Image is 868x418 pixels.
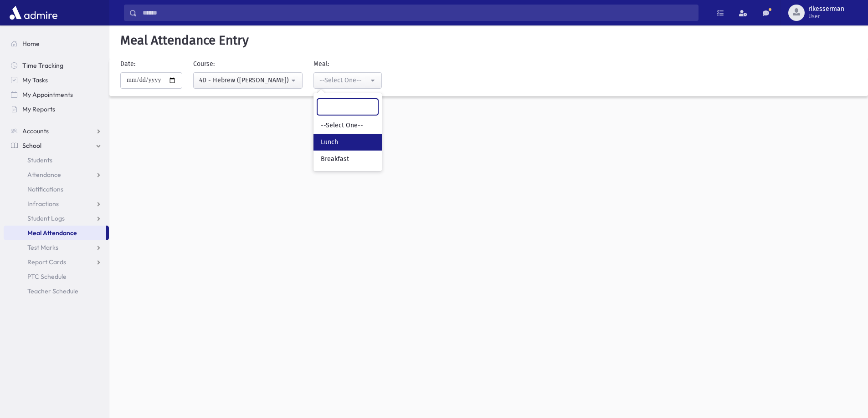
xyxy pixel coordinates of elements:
[137,5,698,21] input: Search
[199,76,289,85] div: 4D - Hebrew ([PERSON_NAME])
[193,72,303,89] button: 4D - Hebrew (Morah Besser)
[4,284,109,298] a: Teacher Schedule
[4,226,106,240] a: Meal Attendance
[4,255,109,269] a: Report Cards
[319,76,369,85] div: --Select One--
[27,243,58,252] span: Test Marks
[4,196,109,211] a: Infractions
[808,5,844,13] span: rlkesserman
[4,58,109,73] a: Time Tracking
[4,138,109,153] a: School
[4,211,109,226] a: Student Logs
[27,200,59,208] span: Infractions
[22,141,41,150] span: School
[317,99,378,115] input: Search
[27,272,67,281] span: PTC Schedule
[4,153,109,167] a: Students
[321,155,349,164] span: Breakfast
[4,269,109,284] a: PTC Schedule
[22,91,73,99] span: My Appointments
[4,73,109,87] a: My Tasks
[321,121,363,130] span: --Select One--
[321,138,338,147] span: Lunch
[4,102,109,116] a: My Reports
[4,240,109,255] a: Test Marks
[193,59,215,69] label: Course:
[27,287,78,295] span: Teacher Schedule
[808,13,844,20] span: User
[27,156,52,164] span: Students
[4,36,109,51] a: Home
[22,76,48,84] span: My Tasks
[27,229,77,237] span: Meal Attendance
[313,59,329,69] label: Meal:
[27,214,65,222] span: Student Logs
[27,171,61,179] span: Attendance
[22,127,49,135] span: Accounts
[22,105,55,113] span: My Reports
[4,167,109,182] a: Attendance
[27,185,63,193] span: Notifications
[120,59,135,69] label: Date:
[4,87,109,102] a: My Appointments
[7,4,60,22] img: AdmirePro
[27,258,66,266] span: Report Cards
[22,40,40,48] span: Home
[313,72,382,89] button: --Select One--
[4,182,109,196] a: Notifications
[117,33,861,48] h5: Meal Attendance Entry
[22,61,63,70] span: Time Tracking
[4,124,109,138] a: Accounts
